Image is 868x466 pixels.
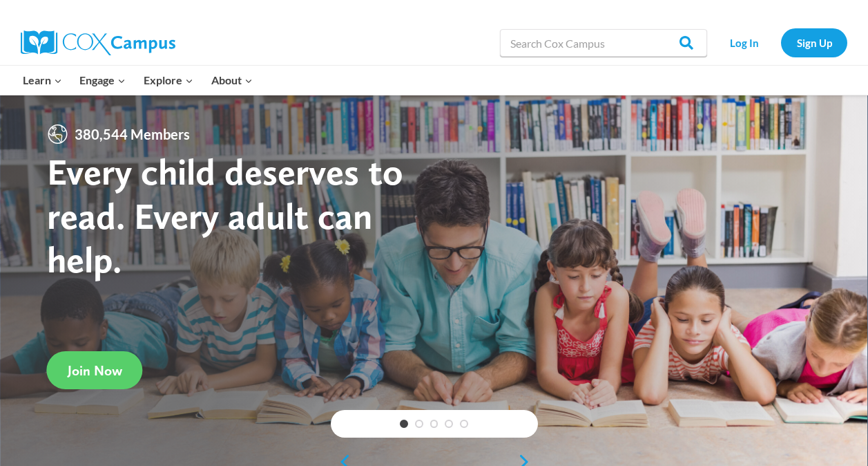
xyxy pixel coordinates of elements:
[79,71,126,89] span: Engage
[47,351,143,389] a: Join Now
[430,420,438,428] a: 3
[144,71,193,89] span: Explore
[14,66,261,95] nav: Primary Navigation
[500,29,707,57] input: Search Cox Campus
[23,71,62,89] span: Learn
[415,420,423,428] a: 2
[68,362,122,379] span: Join Now
[47,149,403,281] strong: Every child deserves to read. Every adult can help.
[21,30,175,55] img: Cox Campus
[69,123,195,145] span: 380,544 Members
[781,28,847,57] a: Sign Up
[400,420,408,428] a: 1
[714,28,774,57] a: Log In
[460,420,468,428] a: 5
[714,28,847,57] nav: Secondary Navigation
[211,71,253,89] span: About
[445,420,453,428] a: 4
